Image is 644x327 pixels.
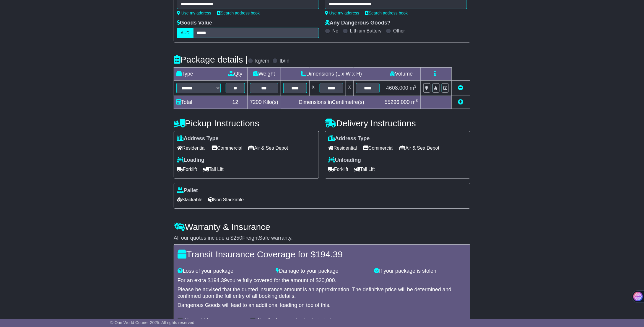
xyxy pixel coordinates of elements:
a: Remove this item [458,85,464,91]
a: Search address book [365,11,408,15]
label: No, I'm happy with the included warranty [258,318,353,324]
label: Loading [177,157,204,163]
a: Use my address [177,11,211,15]
span: Air & Sea Depot [400,143,440,153]
span: 4608.000 [386,85,408,91]
span: Tail Lift [203,165,224,174]
sup: 3 [414,84,417,89]
span: 20,000 [319,277,335,283]
span: Commercial [212,143,242,153]
label: kg/cm [255,58,269,64]
div: Dangerous Goods will lead to an additional loading on top of this. [178,302,466,309]
span: Stackable [177,195,202,204]
label: Pallet [177,187,198,194]
div: For an extra $ you're fully covered for the amount of $ . [178,277,466,284]
span: © One World Courier 2025. All rights reserved. [110,320,196,325]
span: m [411,99,418,105]
label: Yes, add insurance cover [185,318,244,324]
label: AUD [177,28,193,38]
div: If your package is stolen [371,268,469,274]
label: Any Dangerous Goods? [325,20,391,26]
td: Kilo(s) [248,96,281,109]
h4: Package details | [174,55,248,64]
td: Total [174,96,223,109]
span: Commercial [363,143,393,153]
label: No [332,28,338,34]
span: Non Stackable [208,195,244,204]
span: 7200 [250,99,262,105]
a: Search address book [217,11,260,15]
label: Lithium Battery [350,28,382,34]
td: Volume [382,68,421,81]
td: 12 [223,96,248,109]
label: lb/in [280,58,290,64]
sup: 3 [416,98,418,103]
td: x [310,81,317,96]
div: Please be advised that the quoted insurance amount is an approximation. The definitive price will... [178,287,466,299]
div: Loss of your package [175,268,273,274]
td: Qty [223,68,248,81]
span: 194.39 [316,249,343,259]
label: Address Type [328,135,370,142]
span: Residential [177,143,206,153]
span: Forklift [177,165,197,174]
span: Forklift [328,165,348,174]
span: Tail Lift [354,165,375,174]
div: All our quotes include a $ FreightSafe warranty. [174,235,470,241]
h4: Warranty & Insurance [174,222,470,232]
label: Goods Value [177,20,212,26]
span: m [410,85,417,91]
h4: Delivery Instructions [325,118,470,128]
div: Damage to your package [273,268,371,274]
td: Dimensions (L x W x H) [281,68,382,81]
td: Dimensions in Centimetre(s) [281,96,382,109]
label: Other [393,28,405,34]
a: Use my address [325,11,359,15]
label: Address Type [177,135,219,142]
span: Residential [328,143,357,153]
a: Add new item [458,99,464,105]
span: 194.39 [211,277,227,283]
h4: Transit Insurance Coverage for $ [178,249,466,259]
td: Weight [248,68,281,81]
td: x [346,81,354,96]
td: Type [174,68,223,81]
label: Unloading [328,157,361,163]
span: Air & Sea Depot [248,143,288,153]
span: 55296.000 [385,99,410,105]
span: 250 [233,235,242,241]
h4: Pickup Instructions [174,118,319,128]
